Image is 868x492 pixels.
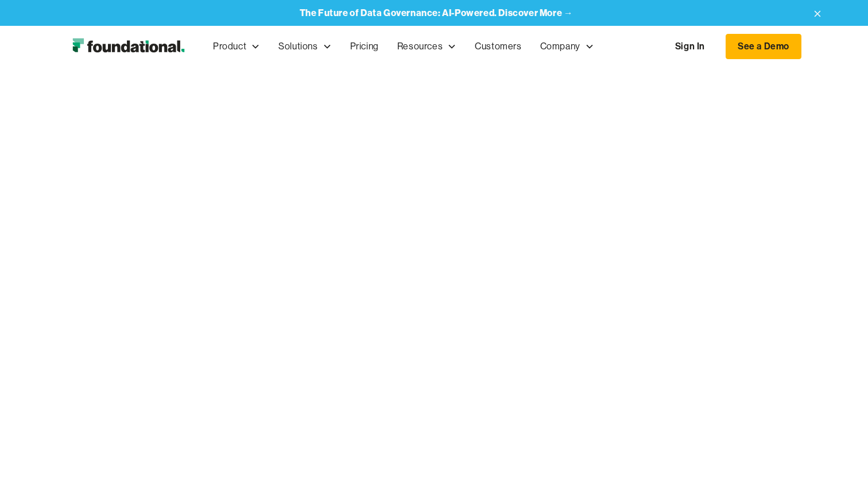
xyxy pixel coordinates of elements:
a: See a Demo [726,34,801,59]
a: The Future of Data Governance: AI-Powered. Discover More → [300,7,573,18]
div: Resources [397,39,443,54]
div: Product [213,39,246,54]
a: Sign In [664,34,716,59]
div: Company [540,39,580,54]
img: Foundational Logo [67,35,190,58]
div: Solutions [278,39,317,54]
a: Customers [466,28,530,65]
a: Pricing [341,28,388,65]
